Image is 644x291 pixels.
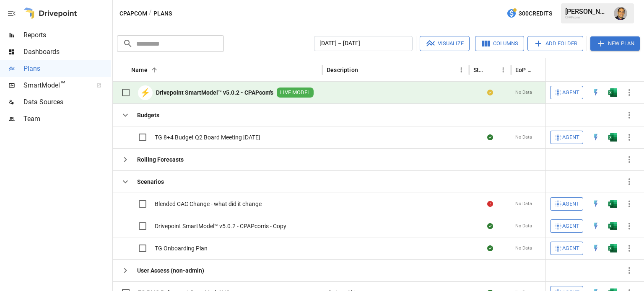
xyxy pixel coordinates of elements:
button: Agent [550,219,583,233]
span: ™ [60,79,66,90]
button: Visualize [420,36,470,51]
span: Dashboards [23,47,111,57]
b: Scenarios [137,178,164,186]
span: No Data [515,223,532,229]
div: Name [131,67,148,73]
span: TG 8+4 Budget Q2 Board Meeting [DATE] [155,133,260,142]
button: Agent [550,242,583,255]
div: Error during sync. [487,200,493,208]
div: Status [473,67,485,73]
div: Sync complete [487,222,493,230]
div: Description [327,67,358,73]
img: Tom Gatto [614,7,627,20]
div: Open in Excel [608,222,617,230]
img: quick-edit-flash.b8aec18c.svg [592,222,600,230]
span: Agent [562,133,579,142]
button: New Plan [590,36,640,51]
button: Status column menu [497,64,509,76]
b: Drivepoint SmartModel™ v5.0.2 - CPAPcom's [156,88,273,97]
div: Open in Quick Edit [592,200,600,208]
span: Drivepoint SmartModel™ v5.0.2 - CPAPcom's - Copy [155,222,286,230]
span: Reports [23,30,111,40]
div: Open in Quick Edit [592,222,600,230]
div: ⚡ [138,85,153,100]
img: quick-edit-flash.b8aec18c.svg [592,88,600,97]
img: excel-icon.76473adf.svg [608,88,617,97]
div: Open in Quick Edit [592,244,600,252]
button: Sort [486,64,497,76]
button: Sort [359,64,371,76]
b: Rolling Forecasts [137,155,184,164]
div: / [149,8,152,19]
img: quick-edit-flash.b8aec18c.svg [592,133,600,142]
div: EoP Cash [515,67,535,73]
b: Budgets [137,111,159,119]
span: Blended CAC Change - what did it change [155,200,262,208]
button: Description column menu [455,64,467,76]
button: Sort [148,64,160,76]
div: Sync complete [487,244,493,252]
span: No Data [515,245,532,252]
img: quick-edit-flash.b8aec18c.svg [592,200,600,208]
span: SmartModel [23,80,87,90]
button: Add Folder [527,36,583,51]
span: Team [23,114,111,124]
span: Plans [23,64,111,74]
button: Agent [550,131,583,144]
div: Open in Excel [608,133,617,142]
div: CPAPcom [565,15,609,19]
button: Sort [626,64,638,76]
span: Agent [562,88,579,98]
button: CPAPcom [119,8,147,19]
div: Sync complete [487,133,493,142]
div: [PERSON_NAME] [565,8,609,15]
div: Open in Excel [608,200,617,208]
img: excel-icon.76473adf.svg [608,200,617,208]
b: User Access (non-admin) [137,266,204,275]
button: [DATE] – [DATE] [314,36,413,51]
span: 300 Credits [519,8,552,19]
span: TG Onboarding Plan [155,244,208,252]
div: Open in Excel [608,244,617,252]
span: No Data [515,201,532,207]
div: Your plan has changes in Excel that are not reflected in the Drivepoint Data Warehouse, select "S... [487,88,493,97]
button: Agent [550,86,583,99]
div: Open in Quick Edit [592,88,600,97]
button: Tom Gatto [609,2,632,25]
span: Data Sources [23,97,111,107]
span: Agent [562,221,579,231]
img: quick-edit-flash.b8aec18c.svg [592,244,600,252]
div: Open in Excel [608,88,617,97]
span: LIVE MODEL [277,89,314,97]
button: Sort [536,64,548,76]
button: Columns [475,36,524,51]
span: No Data [515,134,532,141]
img: excel-icon.76473adf.svg [608,133,617,142]
img: excel-icon.76473adf.svg [608,244,617,252]
button: Agent [550,197,583,211]
button: 300Credits [503,6,556,21]
span: No Data [515,89,532,96]
span: Agent [562,199,579,209]
img: excel-icon.76473adf.svg [608,222,617,230]
span: Agent [562,244,579,253]
div: Open in Quick Edit [592,133,600,142]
